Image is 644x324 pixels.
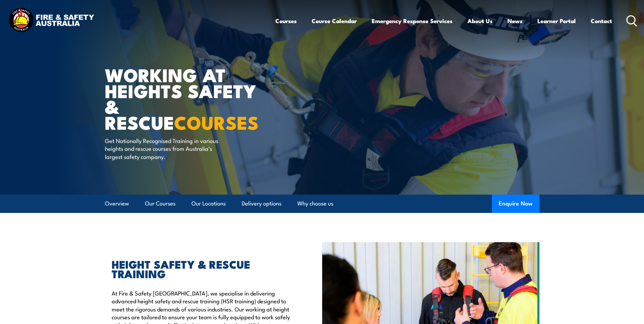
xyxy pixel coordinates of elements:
[467,12,493,30] a: About Us
[372,12,453,30] a: Emergency Response Services
[242,195,281,213] a: Delivery options
[275,12,297,30] a: Courses
[508,12,522,30] a: News
[105,137,229,160] p: Get Nationally Recognised Training in various heights and rescue courses from Australia’s largest...
[312,12,357,30] a: Course Calendar
[105,67,273,130] h1: WORKING AT HEIGHTS SAFETY & RESCUE
[591,12,612,30] a: Contact
[537,12,576,30] a: Learner Portal
[174,108,259,136] strong: COURSES
[145,195,176,213] a: Our Courses
[297,195,333,213] a: Why choose us
[112,259,291,278] h2: HEIGHT SAFETY & RESCUE TRAINING
[105,195,129,213] a: Overview
[191,195,226,213] a: Our Locations
[492,195,539,213] button: Enquire Now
